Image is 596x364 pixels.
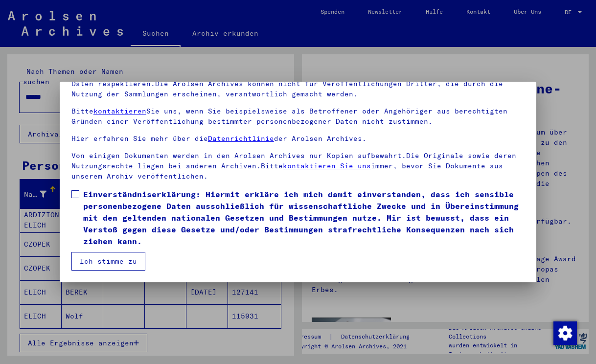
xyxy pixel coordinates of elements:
a: kontaktieren Sie uns [283,161,371,170]
img: Zustimmung ändern [553,321,577,345]
span: Einverständniserklärung: Hiermit erkläre ich mich damit einverstanden, dass ich sensible personen... [83,188,525,247]
p: Von einigen Dokumenten werden in den Arolsen Archives nur Kopien aufbewahrt.Die Originale sowie d... [71,151,525,182]
a: Datenrichtlinie [208,134,274,143]
a: kontaktieren [93,107,146,115]
button: Ich stimme zu [71,252,145,271]
p: Hier erfahren Sie mehr über die der Arolsen Archives. [71,134,525,144]
p: Bitte Sie uns, wenn Sie beispielsweise als Betroffener oder Angehöriger aus berechtigten Gründen ... [71,106,525,127]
